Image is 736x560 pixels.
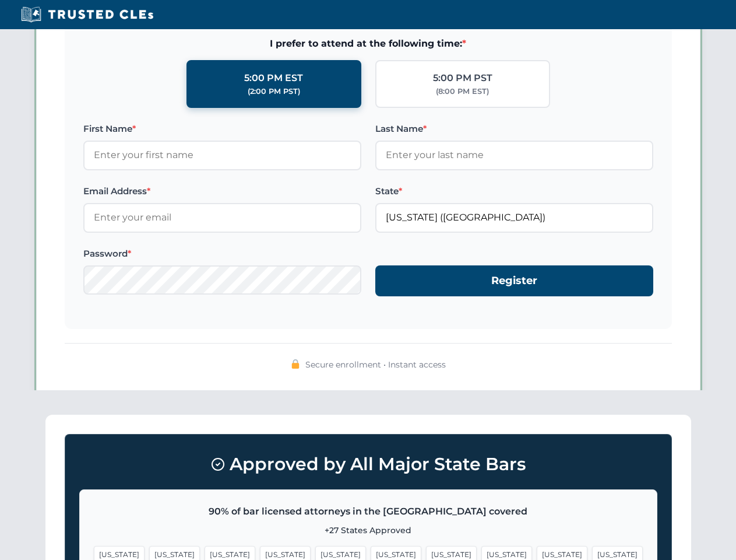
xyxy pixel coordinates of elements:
[83,122,361,136] label: First Name
[436,86,489,97] div: (8:00 PM EST)
[375,184,653,198] label: State
[375,265,653,296] button: Register
[375,141,653,170] input: Enter your last name
[291,359,300,369] img: 🔒
[79,449,657,480] h3: Approved by All Major State Bars
[244,71,303,86] div: 5:00 PM EST
[94,524,643,537] p: +27 States Approved
[375,203,653,232] input: Florida (FL)
[83,36,653,51] span: I prefer to attend at the following time:
[17,6,157,23] img: Trusted CLEs
[375,122,653,136] label: Last Name
[433,71,492,86] div: 5:00 PM PST
[83,141,361,170] input: Enter your first name
[83,184,361,198] label: Email Address
[83,247,361,261] label: Password
[305,358,446,371] span: Secure enrollment • Instant access
[83,203,361,232] input: Enter your email
[94,504,643,519] p: 90% of bar licensed attorneys in the [GEOGRAPHIC_DATA] covered
[248,86,300,97] div: (2:00 PM PST)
